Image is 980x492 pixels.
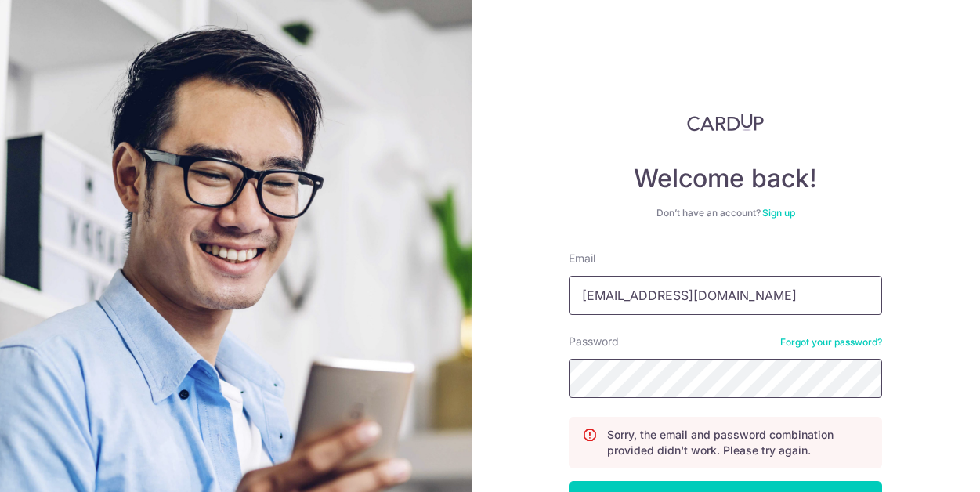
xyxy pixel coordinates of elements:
[687,113,764,132] img: CardUp Logo
[762,207,795,219] a: Sign up
[780,336,882,349] a: Forgot your password?
[569,207,882,219] div: Don’t have an account?
[569,163,882,194] h4: Welcome back!
[569,251,595,266] label: Email
[607,427,869,458] p: Sorry, the email and password combination provided didn't work. Please try again.
[569,334,619,349] label: Password
[569,276,882,315] input: Enter your Email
